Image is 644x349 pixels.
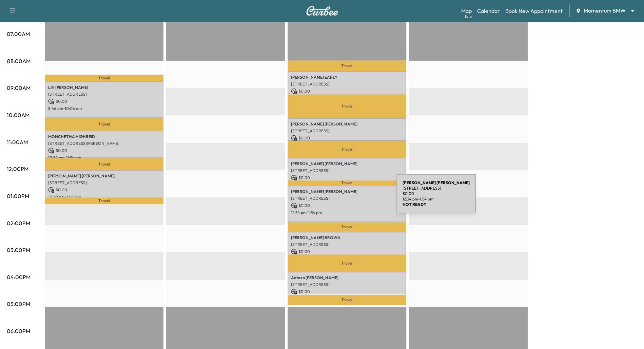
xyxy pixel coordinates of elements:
p: [PERSON_NAME] [PERSON_NAME] [48,173,160,179]
p: $ 0.00 [291,88,403,94]
p: 08:00AM [7,57,31,65]
p: [STREET_ADDRESS] [291,128,403,134]
p: $ 0.00 [48,187,160,193]
p: $ 0.00 [48,148,160,154]
p: [STREET_ADDRESS] [291,81,403,87]
p: $ 0.00 [291,249,403,255]
p: $ 0.00 [48,98,160,104]
p: 09:00AM [7,84,31,92]
p: 11:00AM [7,138,28,146]
p: [STREET_ADDRESS] [48,180,160,186]
b: [PERSON_NAME] [PERSON_NAME] [403,180,470,185]
p: 04:00PM [7,273,31,281]
p: 07:00AM [7,30,30,38]
p: [STREET_ADDRESS] [291,242,403,247]
p: 12:00PM [7,165,28,173]
p: 10:00AM [7,111,30,119]
span: Momentum BMW [584,7,626,15]
p: Travel [45,118,163,131]
p: [STREET_ADDRESS] [48,92,160,97]
p: 02:00PM [7,219,30,227]
p: [STREET_ADDRESS] [291,196,403,201]
p: $ 0.00 [291,289,403,295]
p: Travel [45,75,163,81]
p: LIN [PERSON_NAME] [48,85,160,90]
p: Travel [288,141,406,158]
p: [STREET_ADDRESS] [291,282,403,287]
p: 03:00PM [7,246,30,254]
p: Travel [288,254,406,272]
a: Book New Appointment [505,7,563,15]
p: Travel [288,94,406,118]
div: Beta [465,14,472,19]
p: 8:46 am - 10:06 am [48,106,160,111]
p: 10:34 am - 11:34 am [48,155,160,160]
p: 06:00PM [7,327,30,335]
p: [PERSON_NAME] [PERSON_NAME] [291,189,403,194]
p: $ 0.00 [291,175,403,181]
p: $ 0.00 [291,135,403,141]
p: Travel [288,180,406,186]
img: Curbee Logo [306,6,338,16]
p: [STREET_ADDRESS] [403,186,470,191]
p: [PERSON_NAME] BROWN [291,235,403,240]
p: [PERSON_NAME] [PERSON_NAME] [291,161,403,167]
p: 12:34 pm - 1:54 pm [291,210,403,215]
p: 12:34 pm - 1:54 pm [403,196,470,202]
a: MapBeta [461,7,472,15]
p: Travel [288,60,406,71]
p: 05:00PM [7,300,30,308]
p: $ 0.00 [291,202,403,209]
p: Travel [45,158,163,170]
p: Travel [45,197,163,204]
p: 01:00PM [7,192,29,200]
p: Travel [288,295,406,305]
p: 12:00 pm - 1:00 pm [48,194,160,200]
p: Travel [288,222,406,232]
p: [PERSON_NAME] [PERSON_NAME] [291,121,403,127]
p: Antaza [PERSON_NAME] [291,275,403,280]
p: $ 0.00 [403,191,470,196]
p: MONCHETHA HIGHREID [48,134,160,139]
a: Calendar [477,7,500,15]
b: NOT READY [403,202,426,207]
p: [STREET_ADDRESS] [291,168,403,173]
p: [PERSON_NAME] EARLY [291,75,403,80]
p: [STREET_ADDRESS][PERSON_NAME] [48,141,160,146]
